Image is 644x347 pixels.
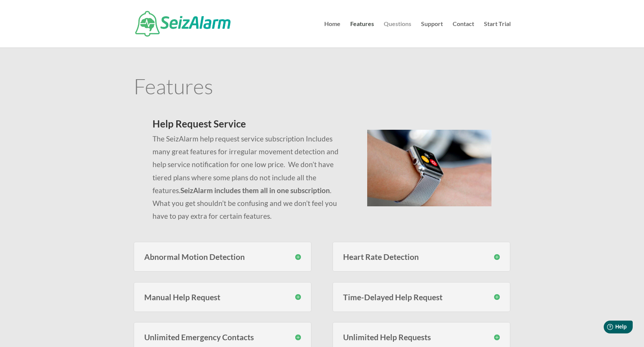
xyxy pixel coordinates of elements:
[153,119,349,132] h2: Help Request Service
[144,333,301,341] h3: Unlimited Emergency Contacts
[153,132,349,223] p: The SeizAlarm help request service subscription Includes many great features for irregular moveme...
[421,21,443,48] a: Support
[350,21,374,48] a: Features
[144,253,301,261] h3: Abnormal Motion Detection
[343,333,500,341] h3: Unlimited Help Requests
[384,21,411,48] a: Questions
[484,21,511,48] a: Start Trial
[343,253,500,261] h3: Heart Rate Detection
[134,75,511,100] h1: Features
[343,293,500,301] h3: Time-Delayed Help Request
[367,130,492,206] img: seizalarm-on-wrist
[453,21,474,48] a: Contact
[324,21,340,48] a: Home
[577,318,636,339] iframe: Help widget launcher
[144,293,301,301] h3: Manual Help Request
[180,186,330,195] strong: SeizAlarm includes them all in one subscription
[135,11,230,37] img: SeizAlarm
